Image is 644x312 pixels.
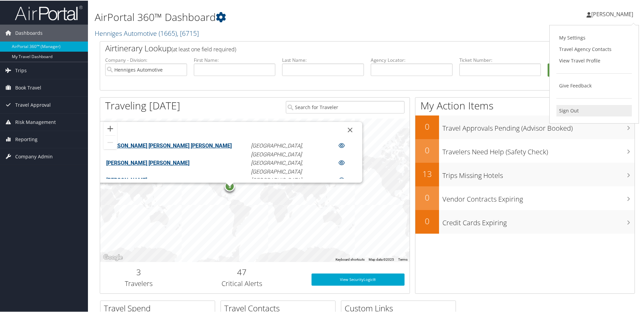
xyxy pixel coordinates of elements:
[177,28,199,37] span: , [ 6715 ]
[15,130,38,147] span: Reporting
[251,159,303,174] em: [GEOGRAPHIC_DATA], [GEOGRAPHIC_DATA]
[225,181,235,191] div: 3
[312,273,405,285] a: View SecurityLogic®
[556,54,632,66] a: View Travel Profile
[415,186,635,209] a: 0Vendor Contracts Expiring
[183,266,301,277] h2: 47
[15,96,51,113] span: Travel Approval
[415,191,439,203] h2: 0
[415,115,635,138] a: 0Travel Approvals Pending (Advisor Booked)
[171,45,236,52] span: (at least one field required)
[415,138,635,162] a: 0Travelers Need Help (Safety Check)
[15,61,27,78] span: Trips
[556,43,632,54] a: Travel Agency Contacts
[251,142,303,157] em: [GEOGRAPHIC_DATA], [GEOGRAPHIC_DATA]
[194,56,276,63] label: First Name:
[556,104,632,116] a: Sign Out
[103,121,117,135] button: Zoom in
[282,56,364,63] label: Last Name:
[102,253,124,261] img: Google
[591,10,633,17] span: [PERSON_NAME]
[106,176,147,183] a: [PERSON_NAME]
[586,3,640,24] a: [PERSON_NAME]
[415,98,635,112] h1: My Action Items
[442,214,635,227] h3: Credit Cards Expiring
[103,135,117,149] button: Zoom out
[15,148,53,164] span: Company Admin
[369,257,394,261] span: Map data ©2025
[15,4,83,20] img: airportal-logo.png
[95,9,458,24] h1: AirPortal 360™ Dashboard
[556,31,632,43] a: My Settings
[371,56,453,63] label: Agency Locator:
[105,278,172,288] h3: Travelers
[336,257,365,261] button: Keyboard shortcuts
[105,266,172,277] h2: 3
[15,24,43,41] span: Dashboards
[415,215,439,226] h2: 0
[95,28,199,37] a: Henniges Automotive
[548,63,629,76] button: Search
[159,28,177,37] span: ( 1665 )
[15,113,56,130] span: Risk Management
[442,143,635,156] h3: Travelers Need Help (Safety Check)
[15,79,41,96] span: Book Travel
[398,257,408,261] a: Terms (opens in new tab)
[415,167,439,179] h2: 13
[106,159,189,165] a: [PERSON_NAME] [PERSON_NAME]
[415,209,635,233] a: 0Credit Cards Expiring
[415,162,635,186] a: 13Trips Missing Hotels
[415,144,439,155] h2: 0
[105,42,585,53] h2: Airtinerary Lookup
[183,278,301,288] h3: Critical Alerts
[102,253,124,261] a: Open this area in Google Maps (opens a new window)
[556,79,632,91] a: Give Feedback
[442,190,635,203] h3: Vendor Contracts Expiring
[251,176,303,191] em: [GEOGRAPHIC_DATA], [GEOGRAPHIC_DATA]
[105,56,187,63] label: Company - Division:
[342,121,358,137] button: Close
[415,120,439,132] h2: 0
[105,98,180,112] h1: Traveling [DATE]
[106,142,232,148] a: [PERSON_NAME] [PERSON_NAME] [PERSON_NAME]
[442,120,635,132] h3: Travel Approvals Pending (Advisor Booked)
[459,56,541,63] label: Ticket Number:
[442,167,635,180] h3: Trips Missing Hotels
[286,100,405,113] input: Search for Traveler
